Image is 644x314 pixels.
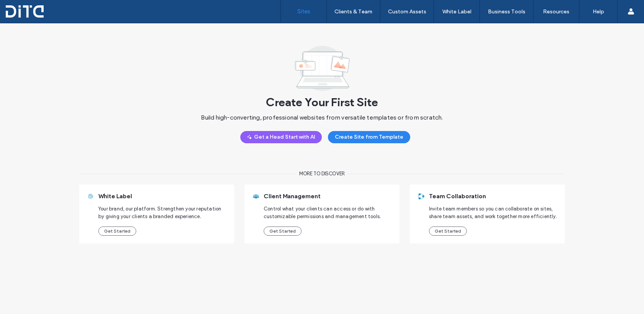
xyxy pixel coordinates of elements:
span: Create Your First Site [266,91,378,114]
span: Invite team members so you can collaborate on sites, share team assets, and work together more ef... [429,205,557,220]
label: Sites [297,8,310,15]
label: Custom Assets [388,8,426,15]
button: Get Started [429,227,467,236]
span: Your brand, our platform. Strengthen your reputation by giving your clients a branded experience. [98,205,227,220]
button: Create Site from Template [328,131,410,143]
span: Team Collaboration [429,193,486,200]
span: Control what your clients can access or do with customizable permissions and management tools. [264,205,392,220]
button: Get a Head Start with AI [240,131,322,143]
label: Clients & Team [334,8,372,15]
span: More to discover [299,170,345,178]
label: Business Tools [488,8,525,15]
button: Get Started [264,227,302,236]
label: Help [593,8,604,15]
button: Get Started [98,227,136,236]
span: Build high-converting, professional websites from versatile templates or from scratch. [201,114,443,131]
span: Client Management [264,193,321,200]
label: White Label [442,8,471,15]
label: Resources [543,8,569,15]
span: White Label [98,193,132,200]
